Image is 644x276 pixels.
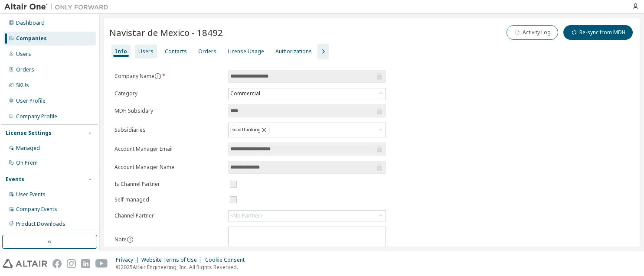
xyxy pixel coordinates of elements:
[16,145,40,152] div: Managed
[52,259,62,268] img: facebook.svg
[16,19,45,26] div: Dashboard
[16,159,38,166] div: On Prem
[116,263,250,271] p: © 2025 Altair Engineering, Inc. All Rights Reserved.
[275,48,312,55] div: Authorizations
[16,97,46,104] div: User Profile
[230,212,263,219] div: <No Partner>
[114,90,223,97] label: Category
[16,221,65,227] div: Product Downloads
[507,25,558,40] button: Activity Log
[154,73,161,80] button: information
[114,146,223,153] label: Account Manager Email
[114,212,223,219] label: Channel Partner
[205,257,250,263] div: Cookie Consent
[16,35,47,42] div: Companies
[16,82,29,89] div: SKUs
[114,164,223,171] label: Account Manager Name
[3,259,47,268] img: altair_logo.svg
[198,48,216,55] div: Orders
[116,257,141,263] div: Privacy
[229,88,386,99] div: Commercial
[4,3,113,11] img: Altair One
[114,196,223,203] label: Self-managed
[16,66,34,73] div: Orders
[109,26,223,39] span: Navistar de Mexico - 18492
[138,48,154,55] div: Users
[114,107,223,114] label: MDH Subsidary
[228,48,264,55] div: License Usage
[230,125,270,135] div: solidThinking
[114,181,223,188] label: Is Channel Partner
[229,211,386,221] div: <No Partner>
[81,259,90,268] img: linkedin.svg
[95,259,108,268] img: youtube.svg
[229,123,386,137] div: solidThinking
[114,127,223,133] label: Subsidiaries
[6,130,52,136] div: License Settings
[16,191,46,198] div: User Events
[16,206,57,213] div: Company Events
[16,113,57,120] div: Company Profile
[16,51,31,58] div: Users
[563,25,633,40] button: Re-sync from MDH
[127,236,134,243] button: information
[67,259,76,268] img: instagram.svg
[114,73,223,80] label: Company Name
[115,48,127,55] div: Info
[165,48,187,55] div: Contacts
[141,257,205,263] div: Website Terms of Use
[114,236,127,243] label: Note
[229,89,262,98] div: Commercial
[6,176,24,183] div: Events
